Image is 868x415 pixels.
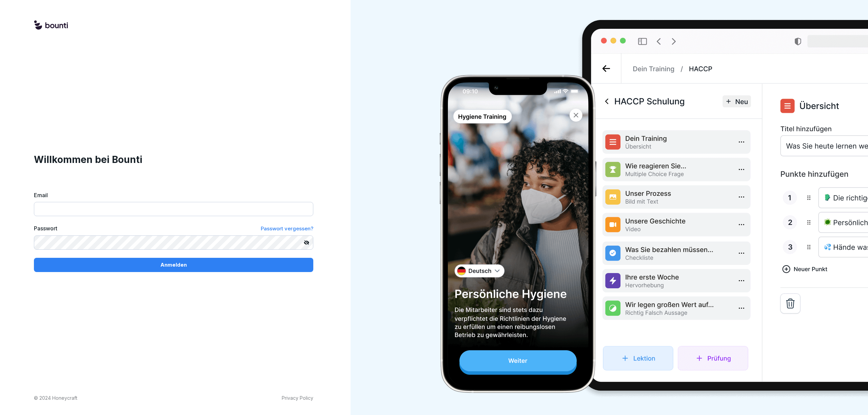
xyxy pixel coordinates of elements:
h1: Willkommen bei Bounti [34,152,313,167]
a: Passwort vergessen? [261,224,313,233]
button: Anmelden [34,258,313,272]
a: Privacy Policy [282,394,313,401]
p: © 2024 Honeycraft [34,394,77,401]
label: Email [34,191,313,199]
label: Passwort [34,224,57,233]
p: Anmelden [160,261,187,269]
span: Passwort vergessen? [261,225,313,232]
img: logo.svg [34,20,68,30]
